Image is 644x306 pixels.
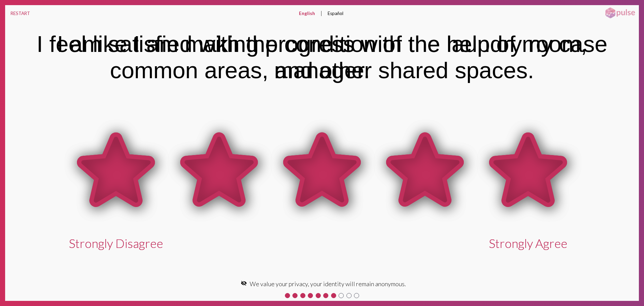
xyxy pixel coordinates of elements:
[241,280,247,286] mat-icon: visibility_off
[5,5,36,22] button: RESTART
[293,5,320,22] button: English
[14,31,630,83] div: I am satisfied with the condition of the laundry room, common areas, and other shared spaces.
[322,5,349,22] button: Español
[603,7,637,19] img: pulsehorizontalsmall.png
[250,280,406,288] span: We value your privacy, your identity will remain anonymous.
